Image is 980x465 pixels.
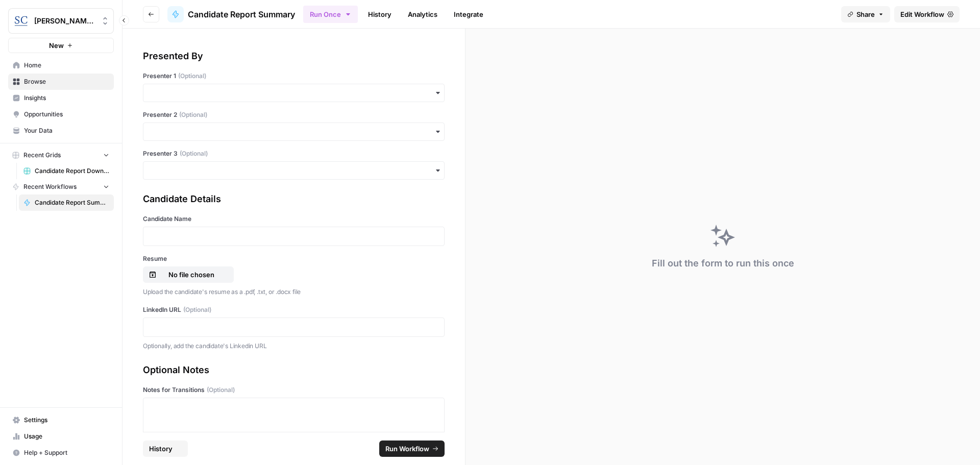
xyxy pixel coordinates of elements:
[143,266,234,283] button: No file chosen
[652,256,794,271] div: Fill out the form to run this once
[24,126,109,135] span: Your Data
[24,432,109,441] span: Usage
[143,363,445,377] div: Optional Notes
[8,38,114,53] button: New
[183,305,211,314] span: (Optional)
[12,12,30,30] img: Stanton Chase LA Logo
[143,214,445,224] label: Candidate Name
[362,6,398,22] a: History
[35,166,109,176] span: Candidate Report Download Sheet
[23,151,61,160] span: Recent Grids
[143,71,445,81] label: Presenter 1
[448,6,489,22] a: Integrate
[8,445,114,461] button: Help + Support
[143,49,445,63] div: Presented By
[178,71,206,81] span: (Optional)
[8,74,114,90] a: Browse
[8,106,114,123] a: Opportunities
[841,6,890,22] button: Share
[8,412,114,428] a: Settings
[23,182,77,191] span: Recent Workflows
[24,61,109,70] span: Home
[24,110,109,119] span: Opportunities
[8,179,114,194] button: Recent Workflows
[35,198,109,207] span: Candidate Report Summary
[143,440,188,457] button: History
[143,287,445,297] p: Upload the candidate's resume as a .pdf, .txt, or .docx file
[8,148,114,163] button: Recent Grids
[8,90,114,106] a: Insights
[49,40,64,51] span: New
[379,440,445,457] button: Run Workflow
[303,6,358,23] button: Run Once
[8,123,114,139] a: Your Data
[8,57,114,74] a: Home
[180,149,208,158] span: (Optional)
[149,444,173,454] span: History
[385,444,429,454] span: Run Workflow
[24,448,109,457] span: Help + Support
[894,6,960,22] a: Edit Workflow
[143,254,445,263] label: Resume
[19,163,114,179] a: Candidate Report Download Sheet
[34,16,96,26] span: [PERSON_NAME] LA
[143,149,445,158] label: Presenter 3
[207,385,235,395] span: (Optional)
[900,9,944,19] span: Edit Workflow
[8,428,114,445] a: Usage
[19,194,114,211] a: Candidate Report Summary
[143,341,445,351] p: Optionally, add the candidate's Linkedin URL
[159,270,224,280] p: No file chosen
[856,9,875,19] span: Share
[143,385,445,395] label: Notes for Transitions
[143,192,445,206] div: Candidate Details
[179,110,207,119] span: (Optional)
[402,6,444,22] a: Analytics
[24,77,109,86] span: Browse
[24,93,109,103] span: Insights
[24,415,109,425] span: Settings
[167,6,295,22] a: Candidate Report Summary
[8,8,114,34] button: Workspace: Stanton Chase LA
[143,110,445,119] label: Presenter 2
[188,8,295,20] span: Candidate Report Summary
[143,305,445,314] label: LinkedIn URL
